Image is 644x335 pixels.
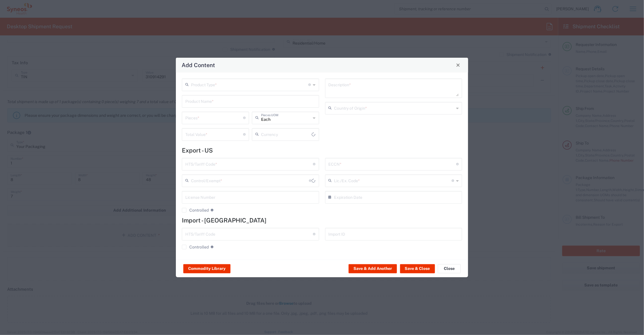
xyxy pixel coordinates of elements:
h4: Add Content [182,61,215,69]
button: Close [454,61,462,69]
h4: Import - [GEOGRAPHIC_DATA] [182,217,462,224]
label: Controlled [182,245,209,249]
button: Commodity Library [183,264,230,273]
button: Save & Close [400,264,435,273]
label: Controlled [182,208,209,212]
button: Save & Add Another [349,264,397,273]
h4: Export - US [182,147,462,154]
button: Close [438,264,461,273]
